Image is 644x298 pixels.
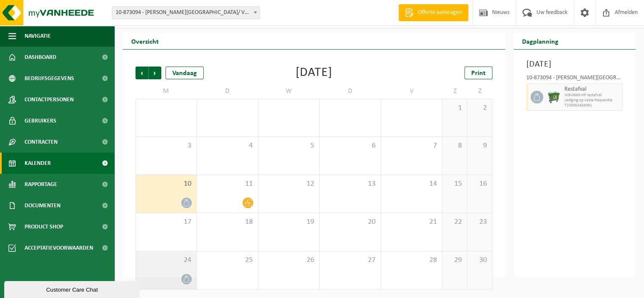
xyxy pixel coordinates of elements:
span: 28 [385,256,438,265]
span: Print [471,70,486,77]
span: 6 [324,141,376,150]
h2: Dagplanning [514,33,567,49]
td: D [320,84,381,99]
a: Offerte aanvragen [398,4,468,21]
span: 8 [447,141,463,150]
span: Acceptatievoorwaarden [25,237,93,259]
span: 17 [140,217,192,227]
span: 10 [140,179,192,189]
span: 26 [263,256,315,265]
div: [DATE] [296,67,332,79]
span: 19 [263,217,315,227]
span: 3 [140,141,192,150]
span: 13 [324,179,376,189]
span: 12 [263,179,315,189]
span: 11 [201,179,254,189]
h2: Overzicht [123,33,167,49]
td: M [135,84,197,99]
span: 22 [447,217,463,227]
td: W [258,84,320,99]
span: 14 [385,179,438,189]
span: 21 [385,217,438,227]
span: 4 [201,141,254,150]
span: WB-0660-HP restafval [564,93,620,98]
span: 24 [140,256,192,265]
span: 9 [472,141,488,150]
span: 20 [324,217,376,227]
td: V [381,84,442,99]
iframe: chat widget [4,279,141,298]
span: 30 [472,256,488,265]
a: Print [464,67,492,79]
span: 10-873094 - OSCAR ROMERO COLLEGE/ VBS MELDERT - MELDERT [112,6,260,19]
span: 29 [447,256,463,265]
td: Z [442,84,467,99]
span: Contactpersonen [25,89,74,110]
td: D [197,84,258,99]
span: Documenten [25,195,61,216]
span: 2 [472,103,488,113]
span: Restafval [564,86,620,93]
span: Gebruikers [25,110,56,131]
span: Product Shop [25,216,63,237]
span: Lediging op vaste frequentie [564,98,620,103]
span: Contracten [25,131,58,153]
span: Offerte aanvragen [416,8,464,17]
div: Vandaag [166,67,204,79]
span: 16 [472,179,488,189]
span: 23 [472,217,488,227]
span: 5 [263,141,315,150]
div: 10-873094 - [PERSON_NAME][GEOGRAPHIC_DATA]/ VBS [PERSON_NAME] [526,75,623,84]
span: 27 [324,256,376,265]
span: Navigatie [25,25,51,47]
h3: [DATE] [526,58,623,71]
span: Volgende [149,67,161,79]
span: 7 [385,141,438,150]
span: 25 [201,256,254,265]
span: Kalender [25,153,51,174]
td: Z [467,84,492,99]
img: WB-0660-HPE-GN-04 [547,91,560,103]
span: Dashboard [25,47,56,68]
span: Vorige [135,67,148,79]
span: T250002484061 [564,103,620,108]
span: 1 [447,103,463,113]
span: Rapportage [25,174,57,195]
span: 18 [201,217,254,227]
span: Bedrijfsgegevens [25,68,74,89]
span: 10-873094 - OSCAR ROMERO COLLEGE/ VBS MELDERT - MELDERT [112,7,260,19]
span: 15 [447,179,463,189]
